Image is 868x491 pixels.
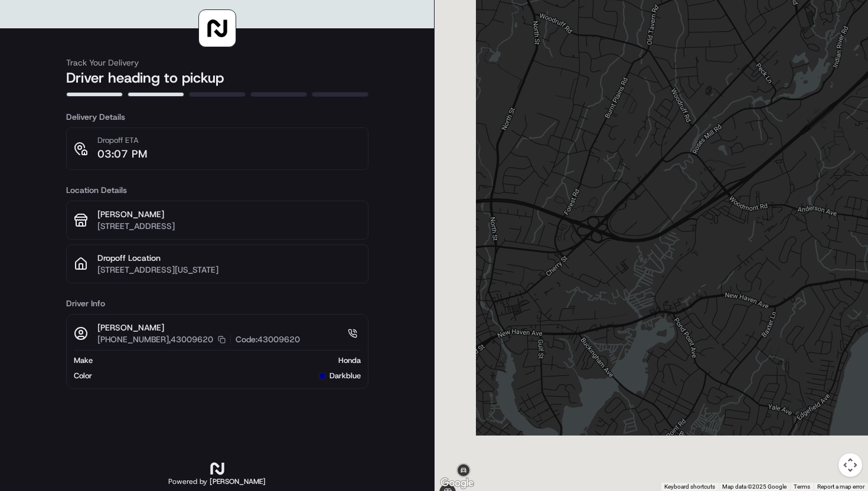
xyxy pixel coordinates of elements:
[338,355,361,366] span: Honda
[66,184,368,196] h3: Location Details
[97,220,361,232] p: [STREET_ADDRESS]
[66,297,368,309] h3: Driver Info
[838,453,862,477] button: Map camera controls
[97,322,300,333] p: [PERSON_NAME]
[97,146,147,162] p: 03:07 PM
[66,57,368,68] h3: Track Your Delivery
[74,371,92,381] span: Color
[329,371,361,381] span: darkblue
[794,483,810,490] a: Terms (opens in new tab)
[66,68,368,87] h2: Driver heading to pickup
[97,208,361,220] p: [PERSON_NAME]
[97,264,361,276] p: [STREET_ADDRESS][US_STATE]
[664,483,715,491] button: Keyboard shortcuts
[210,477,266,486] span: [PERSON_NAME]
[722,483,787,490] span: Map data ©2025 Google
[236,333,300,345] p: Code: 43009620
[817,483,864,490] a: Report a map error
[97,135,147,146] p: Dropoff ETA
[66,111,368,123] h3: Delivery Details
[168,477,266,486] h2: Powered by
[74,355,93,366] span: Make
[97,252,361,264] p: Dropoff Location
[438,476,477,491] a: Open this area in Google Maps (opens a new window)
[97,333,213,345] p: [PHONE_NUMBER],43009620
[438,476,477,491] img: Google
